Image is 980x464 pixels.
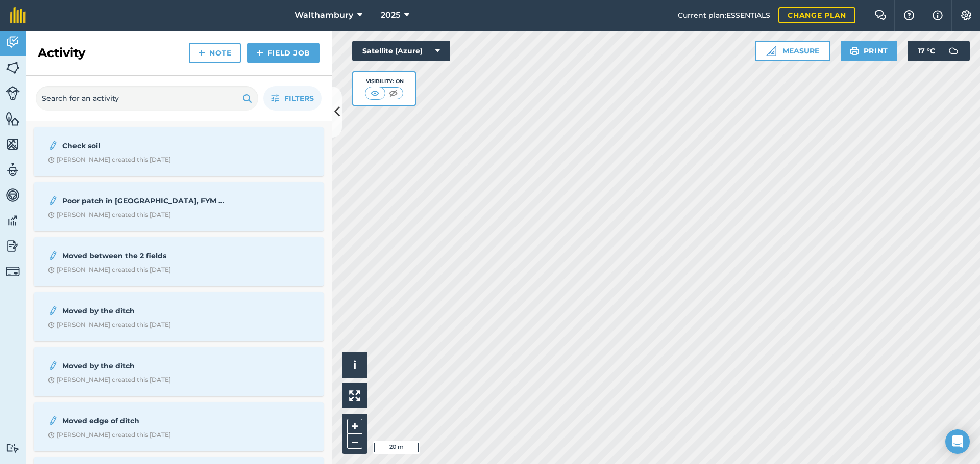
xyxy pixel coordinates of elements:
div: [PERSON_NAME] created this [DATE] [48,266,171,274]
div: Open Intercom Messenger [945,429,970,454]
a: Moved by the ditchClock with arrow pointing clockwise[PERSON_NAME] created this [DATE] [40,298,317,335]
img: Clock with arrow pointing clockwise [48,432,55,439]
img: svg+xml;base64,PHN2ZyB4bWxucz0iaHR0cDovL3d3dy53My5vcmcvMjAwMC9zdmciIHdpZHRoPSI1MCIgaGVpZ2h0PSI0MC... [387,88,400,98]
button: i [342,352,367,378]
img: Two speech bubbles overlapping with the left bubble in the forefront [874,10,887,20]
div: [PERSON_NAME] created this [DATE] [48,321,171,329]
img: svg+xml;base64,PHN2ZyB4bWxucz0iaHR0cDovL3d3dy53My5vcmcvMjAwMC9zdmciIHdpZHRoPSIxNyIgaGVpZ2h0PSIxNy... [933,9,943,21]
img: Clock with arrow pointing clockwise [48,377,55,384]
div: [PERSON_NAME] created this [DATE] [48,156,171,164]
div: [PERSON_NAME] created this [DATE] [48,376,171,384]
span: 2025 [381,9,400,21]
img: Clock with arrow pointing clockwise [48,267,55,274]
button: Measure [755,41,830,61]
img: svg+xml;base64,PD94bWwgdmVyc2lvbj0iMS4wIiBlbmNvZGluZz0idXRmLTgiPz4KPCEtLSBHZW5lcmF0b3I6IEFkb2JlIE... [6,35,20,50]
a: Check soilClock with arrow pointing clockwise[PERSON_NAME] created this [DATE] [40,133,317,170]
img: Ruler icon [766,46,776,56]
img: svg+xml;base64,PHN2ZyB4bWxucz0iaHR0cDovL3d3dy53My5vcmcvMjAwMC9zdmciIHdpZHRoPSI1NiIgaGVpZ2h0PSI2MC... [6,137,20,152]
img: svg+xml;base64,PD94bWwgdmVyc2lvbj0iMS4wIiBlbmNvZGluZz0idXRmLTgiPz4KPCEtLSBHZW5lcmF0b3I6IEFkb2JlIE... [48,360,58,372]
a: Change plan [778,7,855,23]
a: Moved edge of ditchClock with arrow pointing clockwise[PERSON_NAME] created this [DATE] [40,408,317,445]
a: Poor patch in [GEOGRAPHIC_DATA], FYM maxClock with arrow pointing clockwise[PERSON_NAME] created ... [40,188,317,225]
a: Moved by the ditchClock with arrow pointing clockwise[PERSON_NAME] created this [DATE] [40,353,317,390]
img: svg+xml;base64,PD94bWwgdmVyc2lvbj0iMS4wIiBlbmNvZGluZz0idXRmLTgiPz4KPCEtLSBHZW5lcmF0b3I6IEFkb2JlIE... [6,443,20,453]
a: Note [189,43,241,63]
img: Clock with arrow pointing clockwise [48,322,55,329]
div: Visibility: On [365,77,404,86]
img: A cog icon [960,10,972,20]
strong: Moved by the ditch [62,305,224,316]
img: fieldmargin Logo [10,7,26,23]
img: A question mark icon [903,10,915,20]
img: svg+xml;base64,PD94bWwgdmVyc2lvbj0iMS4wIiBlbmNvZGluZz0idXRmLTgiPz4KPCEtLSBHZW5lcmF0b3I6IEFkb2JlIE... [6,264,20,279]
span: Filters [284,93,314,104]
button: – [347,434,362,449]
span: i [353,359,356,371]
strong: Poor patch in [GEOGRAPHIC_DATA], FYM max [62,195,224,206]
img: svg+xml;base64,PD94bWwgdmVyc2lvbj0iMS4wIiBlbmNvZGluZz0idXRmLTgiPz4KPCEtLSBHZW5lcmF0b3I6IEFkb2JlIE... [48,250,58,262]
img: svg+xml;base64,PHN2ZyB4bWxucz0iaHR0cDovL3d3dy53My5vcmcvMjAwMC9zdmciIHdpZHRoPSIxOSIgaGVpZ2h0PSIyNC... [850,45,860,57]
span: Walthambury [295,9,353,21]
img: svg+xml;base64,PHN2ZyB4bWxucz0iaHR0cDovL3d3dy53My5vcmcvMjAwMC9zdmciIHdpZHRoPSI1MCIgaGVpZ2h0PSI0MC... [369,88,381,98]
button: Satellite (Azure) [352,41,450,61]
input: Search for an activity [36,86,258,111]
img: svg+xml;base64,PD94bWwgdmVyc2lvbj0iMS4wIiBlbmNvZGluZz0idXRmLTgiPz4KPCEtLSBHZW5lcmF0b3I6IEFkb2JlIE... [48,305,58,317]
img: svg+xml;base64,PD94bWwgdmVyc2lvbj0iMS4wIiBlbmNvZGluZz0idXRmLTgiPz4KPCEtLSBHZW5lcmF0b3I6IEFkb2JlIE... [943,41,964,61]
strong: Moved by the ditch [62,360,224,371]
strong: Moved between the 2 fields [62,250,224,261]
span: Current plan : ESSENTIALS [678,10,770,21]
h2: Activity [38,45,85,61]
strong: Check soil [62,140,224,151]
img: svg+xml;base64,PD94bWwgdmVyc2lvbj0iMS4wIiBlbmNvZGluZz0idXRmLTgiPz4KPCEtLSBHZW5lcmF0b3I6IEFkb2JlIE... [6,162,20,177]
img: svg+xml;base64,PHN2ZyB4bWxucz0iaHR0cDovL3d3dy53My5vcmcvMjAwMC9zdmciIHdpZHRoPSI1NiIgaGVpZ2h0PSI2MC... [6,60,20,75]
img: svg+xml;base64,PD94bWwgdmVyc2lvbj0iMS4wIiBlbmNvZGluZz0idXRmLTgiPz4KPCEtLSBHZW5lcmF0b3I6IEFkb2JlIE... [6,187,20,203]
img: svg+xml;base64,PHN2ZyB4bWxucz0iaHR0cDovL3d3dy53My5vcmcvMjAwMC9zdmciIHdpZHRoPSIxNCIgaGVpZ2h0PSIyNC... [256,47,263,59]
img: svg+xml;base64,PHN2ZyB4bWxucz0iaHR0cDovL3d3dy53My5vcmcvMjAwMC9zdmciIHdpZHRoPSIxOSIgaGVpZ2h0PSIyNC... [242,92,252,104]
div: [PERSON_NAME] created this [DATE] [48,431,171,439]
img: svg+xml;base64,PD94bWwgdmVyc2lvbj0iMS4wIiBlbmNvZGluZz0idXRmLTgiPz4KPCEtLSBHZW5lcmF0b3I6IEFkb2JlIE... [48,195,58,207]
button: Filters [263,86,322,111]
img: Four arrows, one pointing top left, one top right, one bottom right and the last bottom left [349,390,360,401]
img: svg+xml;base64,PHN2ZyB4bWxucz0iaHR0cDovL3d3dy53My5vcmcvMjAwMC9zdmciIHdpZHRoPSI1NiIgaGVpZ2h0PSI2MC... [6,111,20,126]
strong: Moved edge of ditch [62,415,224,426]
img: svg+xml;base64,PD94bWwgdmVyc2lvbj0iMS4wIiBlbmNvZGluZz0idXRmLTgiPz4KPCEtLSBHZW5lcmF0b3I6IEFkb2JlIE... [6,213,20,228]
div: [PERSON_NAME] created this [DATE] [48,211,171,219]
a: Moved between the 2 fieldsClock with arrow pointing clockwise[PERSON_NAME] created this [DATE] [40,243,317,280]
img: svg+xml;base64,PD94bWwgdmVyc2lvbj0iMS4wIiBlbmNvZGluZz0idXRmLTgiPz4KPCEtLSBHZW5lcmF0b3I6IEFkb2JlIE... [6,238,20,254]
a: Field Job [247,43,320,63]
button: 17 °C [908,41,970,61]
img: svg+xml;base64,PD94bWwgdmVyc2lvbj0iMS4wIiBlbmNvZGluZz0idXRmLTgiPz4KPCEtLSBHZW5lcmF0b3I6IEFkb2JlIE... [48,415,58,427]
img: svg+xml;base64,PD94bWwgdmVyc2lvbj0iMS4wIiBlbmNvZGluZz0idXRmLTgiPz4KPCEtLSBHZW5lcmF0b3I6IEFkb2JlIE... [6,86,20,100]
img: svg+xml;base64,PHN2ZyB4bWxucz0iaHR0cDovL3d3dy53My5vcmcvMjAwMC9zdmciIHdpZHRoPSIxNCIgaGVpZ2h0PSIyNC... [198,47,205,59]
img: Clock with arrow pointing clockwise [48,157,55,163]
button: Print [841,41,898,61]
button: + [347,419,362,434]
img: Clock with arrow pointing clockwise [48,212,55,219]
img: svg+xml;base64,PD94bWwgdmVyc2lvbj0iMS4wIiBlbmNvZGluZz0idXRmLTgiPz4KPCEtLSBHZW5lcmF0b3I6IEFkb2JlIE... [48,140,58,152]
span: 17 ° C [918,41,935,61]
